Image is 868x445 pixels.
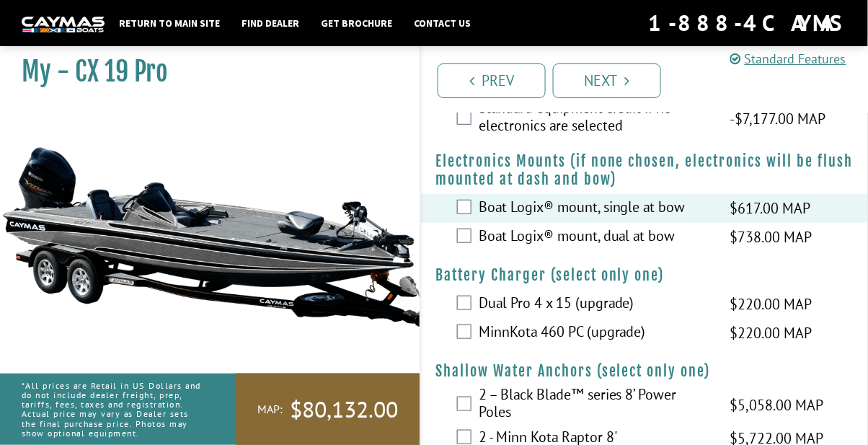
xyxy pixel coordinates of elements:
[479,100,712,138] label: Standard equipment credit if no electronics are selected
[22,17,105,32] img: white-logo-c9c8dbefe5ff5ceceb0f0178aa75bf4bb51f6bca0971e226c86eb53dfe498488.png
[435,152,854,188] h4: Electronics Mounts (if none chosen, electronics will be flush mounted at dash and bow)
[236,374,420,445] a: MAP:$80,132.00
[730,108,826,130] span: -$7,177.00 MAP
[435,266,854,284] h4: Battery Charger (select only one)
[479,227,712,248] label: Boat Logix® mount, dual at bow
[22,374,203,445] p: *All prices are Retail in US Dollars and do not include dealer freight, prep, tariffs, fees, taxe...
[257,402,283,417] span: MAP:
[479,294,712,315] label: Dual Pro 4 x 15 (upgrade)
[234,14,306,32] a: Find Dealer
[438,63,546,98] a: Prev
[22,56,384,88] h1: My - CX 19 Pro
[730,322,812,344] span: $220.00 MAP
[407,14,478,32] a: Contact Us
[730,294,812,315] span: $220.00 MAP
[479,323,712,344] label: MinnKota 460 PC (upgrade)
[112,14,227,32] a: Return to main site
[730,50,846,67] a: Standard Features
[290,395,398,425] span: $80,132.00
[479,386,712,424] label: 2 – Black Blade™ series 8’ Power Poles
[730,226,812,248] span: $738.00 MAP
[730,198,811,219] span: $617.00 MAP
[649,7,846,39] div: 1-888-4CAYMAS
[479,198,712,219] label: Boat Logix® mount, single at bow
[314,14,399,32] a: Get Brochure
[553,63,661,98] a: Next
[730,395,824,416] span: $5,058.00 MAP
[434,61,868,98] ul: Pagination
[435,362,854,380] h4: Shallow Water Anchors (select only one)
